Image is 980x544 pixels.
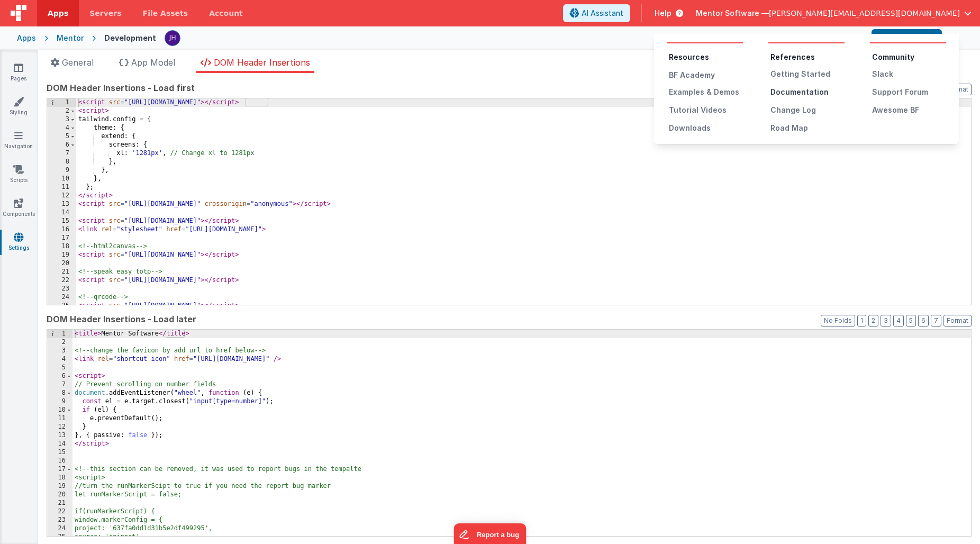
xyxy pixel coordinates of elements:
li: Resources [669,52,743,62]
div: Documentation [770,87,845,97]
div: BF Academy [669,70,743,80]
div: Change Log [770,105,845,115]
div: Road Map [770,123,845,133]
div: Tutorial Videos [669,105,743,115]
div: Awesome BF [872,105,946,115]
div: Downloads [669,123,743,133]
div: Support Forum [872,87,946,97]
li: Community [872,52,946,62]
li: References [770,52,845,62]
div: Getting Started [770,69,845,79]
div: Examples & Demos [669,87,743,97]
div: Slack [872,69,946,79]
